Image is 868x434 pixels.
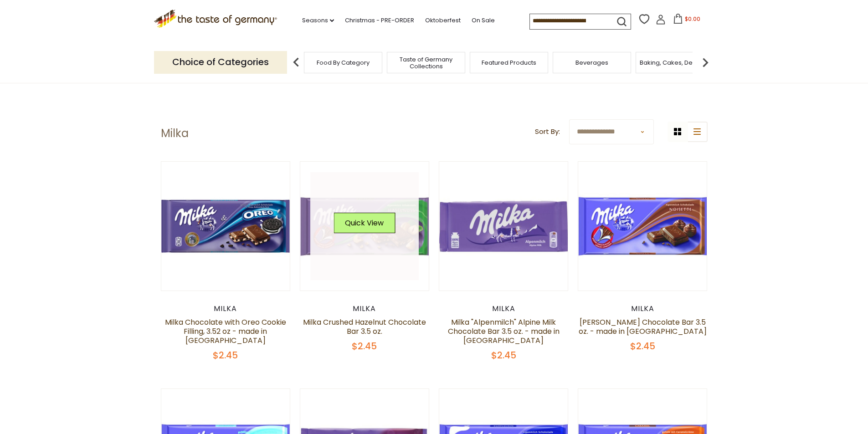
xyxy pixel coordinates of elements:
a: Baking, Cakes, Desserts [640,59,710,66]
img: Milka [300,162,429,291]
img: next arrow [696,53,714,71]
div: Milka [439,304,569,313]
h1: Milka [161,127,189,140]
span: $2.45 [213,349,238,362]
label: Sort By: [535,126,560,138]
img: Milka [578,162,707,291]
button: Quick View [334,213,395,233]
img: Milka [439,162,568,291]
a: Taste of Germany Collections [390,56,462,70]
div: Milka [578,304,708,313]
a: On Sale [472,15,495,26]
a: Beverages [575,59,608,66]
button: $0.00 [668,14,706,27]
img: Milka [161,162,290,291]
span: $2.45 [491,349,516,362]
a: Christmas - PRE-ORDER [345,15,414,26]
div: Milka [161,304,291,313]
img: previous arrow [287,53,305,71]
a: Oktoberfest [425,15,461,26]
span: $2.45 [630,340,655,352]
p: Choice of Categories [154,51,287,73]
a: Milka Crushed Hazelnut Chocolate Bar 3.5 oz. [303,317,426,337]
a: Featured Products [482,59,536,66]
span: $2.45 [352,340,377,352]
a: Milka Chocolate with Oreo Cookie Filling, 3.52 oz - made in [GEOGRAPHIC_DATA] [165,317,286,346]
a: Seasons [302,15,334,26]
div: Milka [300,304,430,313]
span: $0.00 [685,15,700,23]
a: Food By Category [317,59,370,66]
a: Milka "Alpenmilch" Alpine Milk Chocolate Bar 3.5 oz. - made in [GEOGRAPHIC_DATA] [448,317,560,346]
a: [PERSON_NAME] Chocolate Bar 3.5 oz. - made in [GEOGRAPHIC_DATA] [579,317,707,337]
